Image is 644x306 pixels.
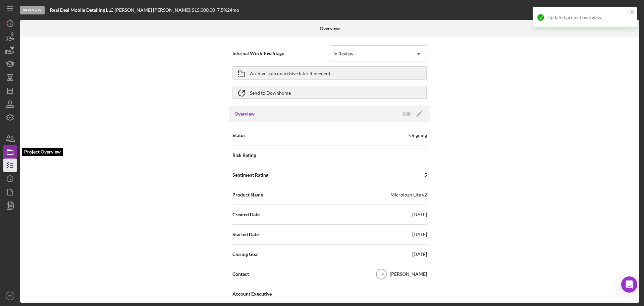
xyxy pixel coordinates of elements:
[20,6,45,14] div: In Review
[232,251,259,258] span: Closing Goal
[390,271,427,277] div: [PERSON_NAME]
[232,191,263,198] span: Product Name
[232,291,272,297] span: Account Executive
[232,231,259,238] span: Started Date
[424,172,427,178] div: 5
[232,132,246,139] span: Status
[250,67,330,79] div: Archive (can unarchive later if needed)
[412,251,427,258] div: [DATE]
[402,109,411,119] div: Edit
[412,211,427,218] div: [DATE]
[390,191,427,198] div: Microloan Lite v2
[232,66,427,80] button: Archive (can unarchive later if needed)
[232,86,427,99] button: Send to Downhome
[232,271,249,277] span: Contact
[3,289,17,303] button: CS
[232,50,330,57] span: Internal Workflow Stage
[621,276,637,293] div: Open Intercom Messenger
[227,7,239,13] div: 24 mo
[192,7,217,13] div: $15,000.00
[409,132,427,139] div: Ongoing
[232,152,256,159] span: Risk Rating
[547,15,628,20] div: Updated project overview
[320,26,340,31] b: Overview
[50,7,113,13] b: Real Deal Mobile Detailing LLC
[50,7,115,13] div: |
[217,7,227,13] div: 7.5 %
[412,231,427,238] div: [DATE]
[234,111,255,117] h3: Overview
[379,272,384,277] text: TP
[398,109,425,119] button: Edit
[115,7,192,13] div: [PERSON_NAME] [PERSON_NAME] |
[232,172,268,178] span: Sentiment Rating
[250,86,291,98] div: Send to Downhome
[630,9,635,16] button: close
[8,294,12,298] text: CS
[232,211,260,218] span: Created Date
[333,51,354,56] div: In Review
